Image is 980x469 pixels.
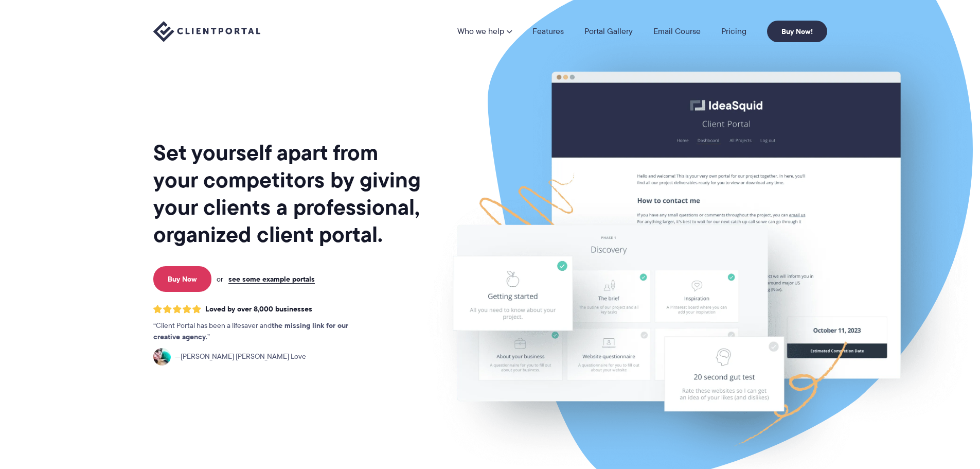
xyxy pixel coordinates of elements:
p: Client Portal has been a lifesaver and . [153,320,369,343]
a: Who we help [457,27,512,36]
a: Buy Now [153,266,211,292]
a: see some example portals [228,274,315,284]
strong: the missing link for our creative agency [153,320,348,342]
a: Email Course [653,27,701,36]
span: Loved by over 8,000 businesses [205,305,312,314]
span: [PERSON_NAME] [PERSON_NAME] Love [175,351,306,362]
h1: Set yourself apart from your competitors by giving your clients a professional, organized client ... [153,139,423,248]
a: Buy Now! [767,21,827,42]
a: Features [532,27,564,36]
a: Portal Gallery [584,27,633,36]
a: Pricing [721,27,746,36]
span: or [217,274,223,284]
